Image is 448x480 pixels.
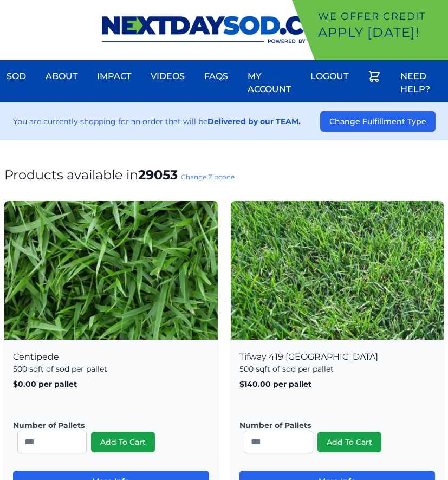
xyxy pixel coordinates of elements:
strong: 29053 [138,167,178,183]
label: Number of Pallets [13,420,200,431]
button: Add To Cart [91,432,155,452]
a: Impact [90,63,138,89]
p: $140.00 per pallet [239,379,436,390]
p: 500 sqft of sod per pallet [239,364,436,374]
p: Apply [DATE]! [318,24,444,41]
label: Number of Pallets [239,420,427,431]
button: Change Fulfillment Type [320,111,436,132]
p: 500 sqft of sod per pallet [13,364,209,374]
a: FAQs [198,63,235,89]
img: Tifway 419 Bermuda Product Image [231,201,444,361]
a: Need Help? [394,63,448,102]
a: Change Zipcode [181,173,235,181]
img: Centipede Product Image [4,201,218,361]
p: We offer Credit [318,9,444,24]
a: About [39,63,84,89]
strong: Delivered by our TEAM. [207,116,301,126]
a: My Account [241,63,297,102]
a: Videos [144,63,191,89]
h1: Products available in [4,166,444,184]
button: Add To Cart [317,432,381,452]
a: Logout [304,63,355,89]
p: $0.00 per pallet [13,379,209,390]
